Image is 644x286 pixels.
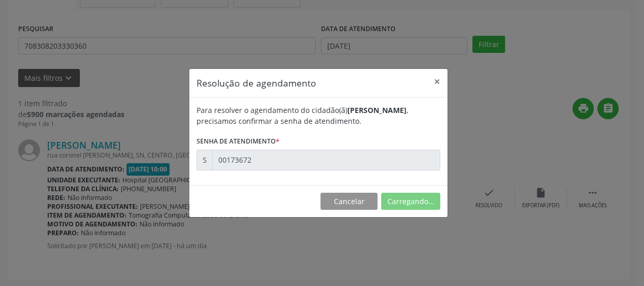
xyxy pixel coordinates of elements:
button: Close [427,69,447,94]
div: Para resolver o agendamento do cidadão(ã) , precisamos confirmar a senha de atendimento. [197,105,440,126]
b: [PERSON_NAME] [347,105,407,115]
h5: Resolução de agendamento [197,76,316,90]
label: Senha de atendimento [197,134,279,150]
div: S [197,150,213,170]
button: Cancelar [320,193,377,210]
button: Carregando... [381,193,440,210]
